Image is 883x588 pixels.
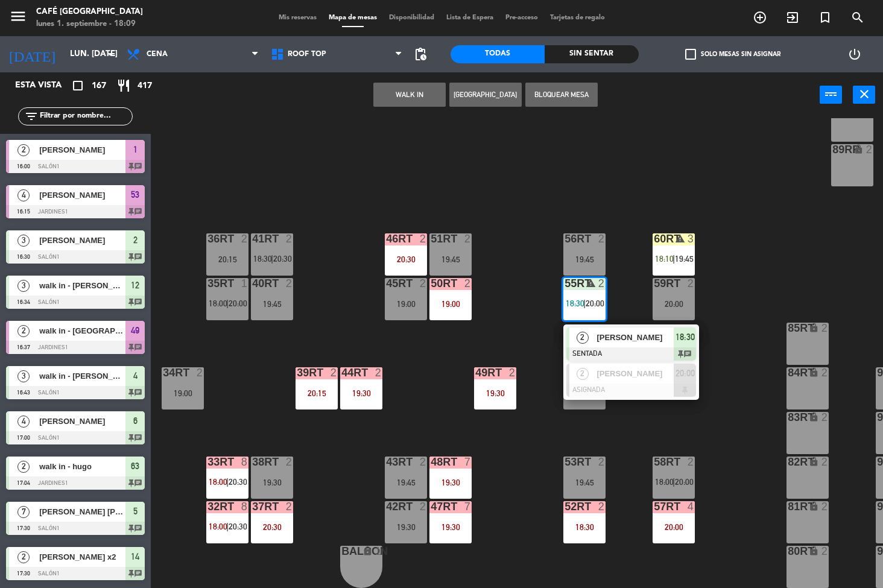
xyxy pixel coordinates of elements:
[207,501,208,512] div: 32rt
[241,501,248,512] div: 8
[226,299,229,308] span: |
[685,49,696,60] span: check_box_outline_blank
[429,478,472,487] div: 19:30
[809,546,819,556] i: lock
[17,370,30,382] span: 3
[598,233,606,244] div: 2
[17,235,30,247] span: 3
[39,189,125,201] span: [PERSON_NAME]
[655,254,674,264] span: 18:10
[71,78,85,93] i: crop_square
[253,254,272,264] span: 18:30
[331,367,338,378] div: 2
[688,278,695,289] div: 2
[286,501,293,512] div: 2
[821,412,829,423] div: 2
[207,457,208,467] div: 33rt
[133,504,138,519] span: 5
[499,14,544,21] span: Pre-acceso
[653,523,695,531] div: 20:00
[429,523,472,531] div: 19:30
[420,233,427,244] div: 2
[386,501,387,512] div: 42RT
[197,367,204,378] div: 2
[676,330,695,344] span: 18:30
[36,6,143,18] div: Café [GEOGRAPHIC_DATA]
[209,477,227,487] span: 18:00
[597,367,674,380] span: [PERSON_NAME]
[17,280,30,292] span: 3
[286,457,293,467] div: 2
[785,10,800,25] i: exit_to_app
[818,10,832,25] i: turned_in_not
[449,83,522,107] button: [GEOGRAPHIC_DATA]
[586,278,596,288] i: warning
[39,110,132,123] input: Filtrar por nombre...
[809,323,819,333] i: lock
[39,144,125,156] span: [PERSON_NAME]
[877,367,878,378] div: 94RT
[103,47,118,62] i: arrow_drop_down
[464,278,472,289] div: 2
[252,457,253,467] div: 38rt
[362,546,373,556] i: lock
[544,14,611,21] span: Tarjetas de regalo
[598,457,606,467] div: 2
[251,478,293,487] div: 19:30
[688,233,695,244] div: 3
[207,278,208,289] div: 35rt
[17,416,30,428] span: 4
[853,144,864,154] i: lock
[17,551,30,563] span: 2
[383,14,440,21] span: Disponibilidad
[577,332,589,344] span: 2
[39,324,125,337] span: walk in - [GEOGRAPHIC_DATA]
[753,10,767,25] i: add_circle_outline
[9,7,27,25] i: menu
[847,47,862,62] i: power_settings_new
[229,522,247,531] span: 20:30
[464,457,472,467] div: 7
[375,546,382,557] div: 1
[688,457,695,467] div: 2
[653,300,695,308] div: 20:00
[431,278,431,289] div: 50RT
[474,389,516,397] div: 19:30
[386,233,387,244] div: 46RT
[373,83,446,107] button: WALK IN
[877,501,878,512] div: 91RT
[566,299,584,308] span: 18:30
[133,414,138,428] span: 6
[850,10,865,25] i: search
[464,501,472,512] div: 7
[207,233,208,244] div: 36rt
[464,233,472,244] div: 2
[809,457,819,467] i: lock
[17,506,30,518] span: 7
[788,323,788,334] div: 85RT
[545,45,639,63] div: Sin sentar
[577,368,589,380] span: 2
[563,255,606,264] div: 19:45
[209,522,227,531] span: 18:00
[131,188,139,202] span: 53
[206,255,248,264] div: 20:15
[147,50,168,58] span: Cena
[598,278,606,289] div: 2
[675,233,685,244] i: warning
[857,87,872,101] i: close
[429,300,472,308] div: 19:00
[252,233,253,244] div: 41RT
[385,300,427,308] div: 19:00
[273,254,292,264] span: 20:30
[673,477,675,487] span: |
[788,457,788,467] div: 82RT
[431,457,431,467] div: 48RT
[9,7,27,30] button: menu
[323,14,383,21] span: Mapa de mesas
[131,549,139,564] span: 14
[133,142,138,157] span: 1
[386,457,387,467] div: 43RT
